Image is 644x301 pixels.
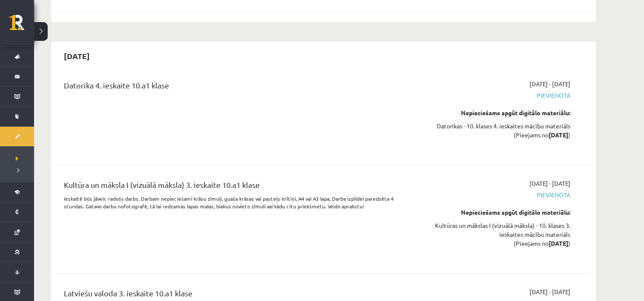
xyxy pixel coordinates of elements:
[549,131,568,139] strong: [DATE]
[530,179,570,188] span: [DATE] - [DATE]
[55,46,98,66] h2: [DATE]
[410,122,570,139] div: Datorikas - 10. klases 4. ieskaites mācību materiāls (Pieejams no )
[410,108,570,117] div: Nepieciešams apgūt digitālo materiālu:
[410,221,570,248] div: Kultūras un mākslas I (vizuālā māksla) - 10. klases 3. ieskaites mācību materiāls (Pieejams no )
[530,287,570,296] span: [DATE] - [DATE]
[410,190,570,199] span: Pievienota
[64,80,397,95] div: Datorika 4. ieskaite 10.a1 klase
[64,195,397,210] p: Ieskaitē būs jāveic radošs darbs. Darbam nepieciešami krāsu zīmuļi, guaša krāsas vai pasteļu krīt...
[64,179,397,195] div: Kultūra un māksla I (vizuālā māksla) 3. ieskaite 10.a1 klase
[549,239,568,247] strong: [DATE]
[9,15,34,36] a: Rīgas 1. Tālmācības vidusskola
[410,91,570,100] span: Pievienota
[410,208,570,217] div: Nepieciešams apgūt digitālo materiālu:
[530,80,570,88] span: [DATE] - [DATE]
